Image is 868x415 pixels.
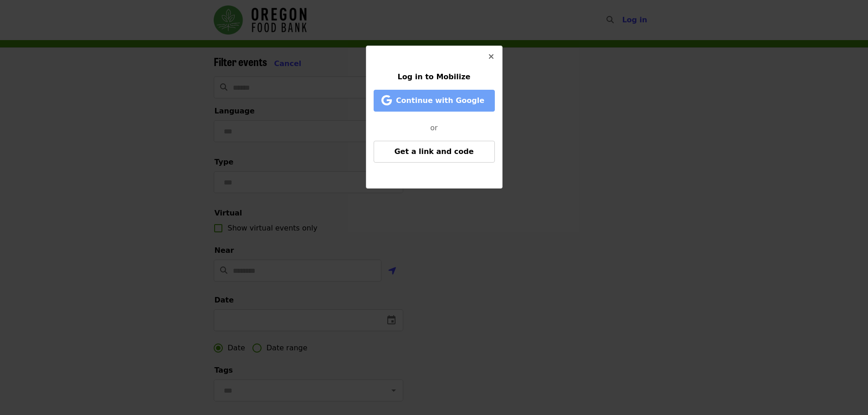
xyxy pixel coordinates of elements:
[396,96,484,105] span: Continue with Google
[374,141,495,163] button: Get a link and code
[374,90,495,112] button: Continue with Google
[394,147,473,156] span: Get a link and code
[381,94,392,107] i: google icon
[480,46,502,68] button: Close
[488,52,494,61] i: times icon
[398,72,471,81] span: Log in to Mobilize
[430,123,437,132] span: or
